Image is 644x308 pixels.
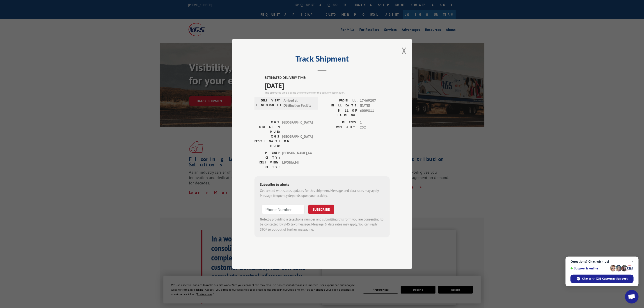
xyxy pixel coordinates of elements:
span: [PERSON_NAME] , GA [282,151,313,160]
div: by providing a telephone number and submitting this form you are consenting to be contacted by SM... [260,217,384,232]
span: Questions? Chat with us! [571,260,634,263]
span: Chat with XGS Customer Support [571,275,634,283]
button: Close modal [402,45,407,57]
label: ESTIMATED DELIVERY TIME: [265,75,390,80]
h2: Track Shipment [254,55,390,64]
label: DELIVERY CITY: [254,160,280,170]
div: The estimated time is using the time zone for the delivery destination. [265,91,390,95]
span: Chat with XGS Customer Support [582,277,628,281]
input: Phone Number [262,205,305,214]
span: [DATE] [265,80,390,91]
label: PROBILL: [322,98,358,103]
button: SUBSCRIBE [308,205,334,214]
span: [GEOGRAPHIC_DATA] [282,134,313,148]
label: DELIVERY INFORMATION: [256,98,281,108]
label: WEIGHT: [322,125,358,130]
span: [GEOGRAPHIC_DATA] [282,120,313,134]
span: 252 [360,125,390,130]
label: XGS ORIGIN HUB: [254,120,280,134]
span: 1 [360,120,390,125]
div: Get texted with status updates for this shipment. Message and data rates may apply. Message frequ... [260,188,384,198]
label: PIECES: [322,120,358,125]
span: LIVONIA , MI [282,160,313,170]
span: [DATE] [360,103,390,108]
label: PICKUP CITY: [254,151,280,160]
label: BILL DATE: [322,103,358,108]
span: 6009811 [360,108,390,118]
strong: Note: [260,217,268,221]
div: Subscribe to alerts [260,182,384,188]
span: Arrived at Destination Facility [284,98,314,108]
span: 17469207 [360,98,390,103]
a: Open chat [625,290,639,303]
span: Support is online [571,267,608,270]
label: BILL OF LADING: [322,108,358,118]
label: XGS DESTINATION HUB: [254,134,280,148]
